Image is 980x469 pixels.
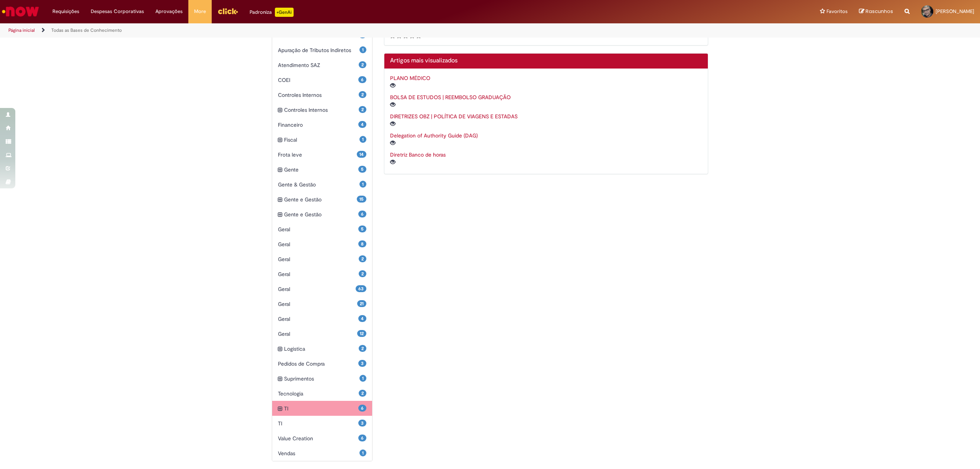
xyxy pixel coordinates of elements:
[52,8,79,15] span: Requisições
[359,375,366,382] span: 1
[859,8,893,15] a: Rascunhos
[359,449,366,456] span: 1
[278,435,358,442] span: Value Creation
[358,121,366,128] span: 4
[284,136,359,144] span: Fiscal
[278,360,358,368] span: Pedidos de Compra
[272,72,372,88] div: 6 COEI
[272,341,372,356] div: expandir categoria Logistica 2 Logistica
[358,76,366,83] span: 6
[217,5,238,17] img: click_logo_yellow_360x200.png
[278,375,282,383] i: expandir categoria Suprimentos
[250,8,294,17] div: Padroniza
[278,300,357,308] span: Geral
[284,405,358,412] span: TI
[272,177,372,192] div: 1 Gente & Gestão
[284,196,357,203] span: Gente e Gestão
[358,226,366,232] span: 5
[278,255,359,263] span: Geral
[272,117,372,132] div: 4 Financeiro
[358,315,366,322] span: 4
[278,151,357,159] span: Frota leve
[278,315,358,323] span: Geral
[6,23,648,38] ul: Trilhas de página
[390,75,430,82] a: PLANO MÉDICO
[359,136,366,143] span: 1
[357,196,366,203] span: 15
[278,226,358,233] span: Geral
[272,147,372,162] div: 14 Frota leve
[272,162,372,177] div: expandir categoria Gente 5 Gente
[272,222,372,237] div: 5 Geral
[278,211,282,219] i: expandir categoria Gente e Gestão
[284,166,358,173] span: Gente
[278,330,357,338] span: Geral
[390,132,478,139] a: Delegation of Authority Guide (DAG)
[155,8,183,15] span: Aprovações
[278,76,358,84] span: COEI
[1,4,40,19] img: ServiceNow
[359,61,366,68] span: 2
[278,420,358,427] span: TI
[272,311,372,327] div: 4 Geral
[194,8,206,15] span: More
[936,8,974,15] span: [PERSON_NAME]
[272,87,372,103] div: 2 Controles Internos
[359,390,366,397] span: 2
[358,405,366,412] span: 6
[278,61,359,69] span: Atendimento SAZ
[359,345,366,352] span: 2
[357,330,366,337] span: 12
[51,27,122,33] a: Todas as Bases de Conhecimento
[272,237,372,252] div: 8 Geral
[272,356,372,371] div: 3 Pedidos de Compra
[272,207,372,222] div: expandir categoria Gente e Gestão 6 Gente e Gestão
[826,8,848,15] span: Favoritos
[278,136,282,144] i: expandir categoria Fiscal
[359,255,366,262] span: 2
[272,296,372,312] div: 21 Geral
[272,252,372,267] div: 2 Geral
[278,449,359,457] span: Vendas
[278,240,358,248] span: Geral
[359,181,366,188] span: 1
[272,401,372,416] div: expandir categoria TI 6 TI
[390,94,511,101] a: BOLSA DE ESTUDOS | REEMBOLSO GRADUAÇÃO
[272,102,372,118] div: expandir categoria Controles Internos 2 Controles Internos
[358,211,366,217] span: 6
[358,240,366,247] span: 8
[8,27,35,33] a: Página inicial
[278,405,282,413] i: expandir categoria TI
[358,166,366,173] span: 5
[390,151,446,158] a: Diretriz Banco de horas
[359,46,366,53] span: 1
[272,431,372,446] div: 6 Value Creation
[284,211,358,218] span: Gente e Gestão
[272,266,372,282] div: 2 Geral
[272,281,372,297] div: 63 Geral
[278,91,359,99] span: Controles Internos
[278,345,282,353] i: expandir categoria Logistica
[272,386,372,401] div: 2 Tecnologia
[278,46,359,54] span: Apuração de Tributos Indiretos
[284,375,359,382] span: Suprimentos
[359,106,366,113] span: 2
[390,113,518,120] a: DIRETRIZES OBZ | POLÍTICA DE VIAGENS E ESTADAS
[278,196,282,204] i: expandir categoria Gente e Gestão
[358,360,366,367] span: 3
[358,420,366,427] span: 3
[356,285,366,292] span: 63
[272,57,372,73] div: 2 Atendimento SAZ
[278,106,282,114] i: expandir categoria Controles Internos
[278,121,358,129] span: Financeiro
[272,192,372,207] div: expandir categoria Gente e Gestão 15 Gente e Gestão
[278,270,359,278] span: Geral
[359,270,366,277] span: 2
[390,57,702,64] h2: Artigos mais visualizados
[358,435,366,441] span: 6
[272,446,372,461] div: 1 Vendas
[359,91,366,98] span: 2
[278,181,359,188] span: Gente & Gestão
[272,42,372,58] div: 1 Apuração de Tributos Indiretos
[357,151,366,158] span: 14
